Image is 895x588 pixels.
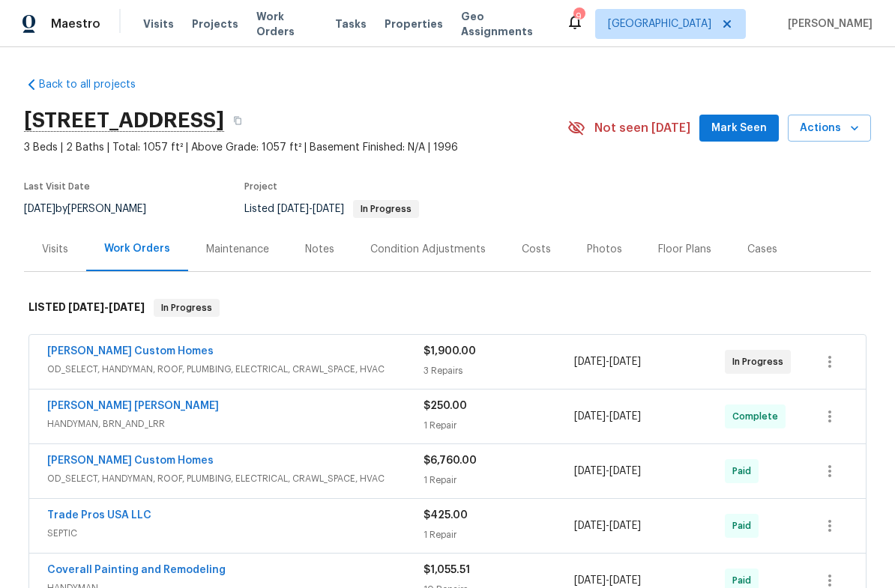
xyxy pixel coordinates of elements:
[609,521,641,531] span: [DATE]
[711,119,767,138] span: Mark Seen
[47,471,424,486] span: OD_SELECT, HANDYMAN, ROOF, PLUMBING, ELECTRICAL, CRAWL_SPACE, HVAC
[244,182,277,191] span: Project
[699,115,779,142] button: Mark Seen
[800,119,859,138] span: Actions
[28,299,145,317] h6: LISTED
[574,409,641,424] span: -
[574,575,606,586] span: [DATE]
[609,575,641,586] span: [DATE]
[24,200,164,218] div: by [PERSON_NAME]
[424,565,470,575] span: $1,055.51
[47,416,424,431] span: HANDYMAN, BRN_AND_LRR
[574,573,641,588] span: -
[42,242,68,257] div: Visits
[143,16,174,31] span: Visits
[24,284,871,332] div: LISTED [DATE]-[DATE]In Progress
[155,300,218,315] span: In Progress
[68,302,104,312] span: [DATE]
[224,107,251,134] button: Copy Address
[732,409,784,424] span: Complete
[192,16,238,31] span: Projects
[68,302,145,312] span: -
[385,16,443,31] span: Properties
[355,204,418,213] span: In Progress
[732,464,757,479] span: Paid
[51,16,100,31] span: Maestro
[522,242,551,257] div: Costs
[609,357,641,367] span: [DATE]
[782,16,873,31] span: [PERSON_NAME]
[608,16,711,31] span: [GEOGRAPHIC_DATA]
[574,354,641,369] span: -
[573,9,584,24] div: 9
[424,473,574,488] div: 1 Repair
[574,521,606,531] span: [DATE]
[574,464,641,479] span: -
[424,401,467,411] span: $250.00
[47,510,151,521] a: Trade Pros USA LLC
[587,242,622,257] div: Photos
[47,362,424,377] span: OD_SELECT, HANDYMAN, ROOF, PLUMBING, ELECTRICAL, CRAWL_SPACE, HVAC
[658,242,711,257] div: Floor Plans
[370,242,486,257] div: Condition Adjustments
[461,9,548,39] span: Geo Assignments
[305,242,334,257] div: Notes
[335,19,367,29] span: Tasks
[244,204,419,214] span: Listed
[424,455,477,466] span: $6,760.00
[109,302,145,312] span: [DATE]
[277,204,309,214] span: [DATE]
[47,346,214,357] a: [PERSON_NAME] Custom Homes
[424,363,574,378] div: 3 Repairs
[24,204,55,214] span: [DATE]
[609,411,641,422] span: [DATE]
[788,115,871,142] button: Actions
[47,526,424,541] span: SEPTIC
[609,466,641,476] span: [DATE]
[574,357,606,367] span: [DATE]
[313,204,344,214] span: [DATE]
[424,346,476,357] span: $1,900.00
[24,182,90,191] span: Last Visit Date
[732,573,757,588] span: Paid
[424,527,574,542] div: 1 Repair
[47,565,226,575] a: Coverall Painting and Remodeling
[574,411,606,422] span: [DATE]
[47,401,219,411] a: [PERSON_NAME] [PERSON_NAME]
[574,518,641,533] span: -
[732,518,757,533] span: Paid
[256,9,317,39] span: Work Orders
[104,241,170,256] div: Work Orders
[747,242,777,257] div: Cases
[47,455,214,466] a: [PERSON_NAME] Custom Homes
[574,466,606,476] span: [DATE]
[24,140,567,155] span: 3 Beds | 2 Baths | Total: 1057 ft² | Above Grade: 1057 ft² | Basement Finished: N/A | 1996
[24,77,168,92] a: Back to all projects
[277,204,344,214] span: -
[206,242,269,257] div: Maintenance
[732,354,789,369] span: In Progress
[424,510,468,521] span: $425.00
[594,121,690,136] span: Not seen [DATE]
[424,418,574,433] div: 1 Repair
